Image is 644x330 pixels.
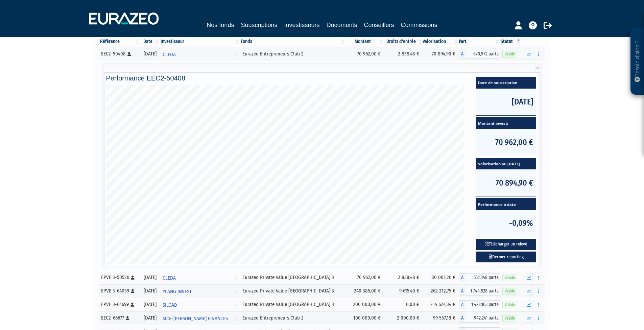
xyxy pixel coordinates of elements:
a: Investisseurs [284,20,319,30]
a: YLANG INVEST [160,284,240,298]
th: Valorisation: activer pour trier la colonne par ordre croissant [423,36,459,47]
span: A [459,287,466,296]
i: Voir l'investisseur [235,312,237,325]
td: 200 000,00 € [346,298,384,311]
th: Statut : activer pour trier la colonne par ordre d&eacute;croissant [500,36,522,47]
div: A - Eurazeo Private Value Europe 3 [459,300,500,309]
td: 214 624,34 € [423,298,459,311]
span: 1 428,163 parts [466,300,500,309]
span: Valide [502,302,517,308]
span: Valide [502,315,517,322]
div: [DATE] [143,314,157,322]
th: Droits d'entrée: activer pour trier la colonne par ordre croissant [384,36,423,47]
div: EEC2-66677 [101,314,138,322]
button: Télécharger un relevé [476,239,536,250]
span: Montant investi [476,118,536,129]
td: 70 894,90 € [423,47,459,61]
th: Montant: activer pour trier la colonne par ordre croissant [346,36,384,47]
span: CLEDA [163,48,176,61]
td: 70 962,00 € [346,47,384,61]
span: [DATE] [476,89,536,115]
i: [Français] Personne physique [126,316,129,320]
div: [DATE] [143,287,157,294]
span: A [459,50,466,58]
p: Besoin d'aide ? [634,31,641,92]
span: 532,348 parts [466,273,500,282]
span: Date de souscription [476,77,536,89]
div: Eurazeo Entrepreneurs Club 2 [242,50,343,57]
span: Valorisation au [DATE] [476,158,536,170]
i: Voir l'investisseur [235,299,237,311]
td: 9 615,40 € [384,284,423,298]
td: 262 212,75 € [423,284,459,298]
td: 240 385,00 € [346,284,384,298]
a: Commissions [401,20,437,30]
span: 70 894,90 € [476,169,536,196]
i: Voir l'investisseur [235,48,237,61]
span: SILOAD [163,299,177,311]
i: [Français] Personne physique [127,52,131,56]
i: [Français] Personne physique [131,276,135,280]
a: Documents [327,20,357,30]
a: Nos fonds [207,20,234,30]
td: 100 000,00 € [346,311,384,325]
span: 942,241 parts [466,314,500,323]
img: 1732889491-logotype_eurazeo_blanc_rvb.png [89,13,159,25]
span: A [459,314,466,323]
span: 70 962,00 € [476,129,536,156]
span: MCF-[PERSON_NAME] FINANCES [163,312,228,325]
a: CLEDA [160,47,240,61]
span: -0,09% [476,210,536,237]
span: Valide [502,51,517,57]
div: [DATE] [143,50,157,57]
a: MCF-[PERSON_NAME] FINANCES [160,311,240,325]
th: Date: activer pour trier la colonne par ordre croissant [140,36,160,47]
a: CLEDA [160,271,240,284]
span: A [459,273,466,282]
div: Eurazeo Entrepreneurs Club 2 [242,314,343,322]
div: A - Eurazeo Private Value Europe 3 [459,287,500,296]
a: Souscriptions [241,20,277,31]
i: Voir l'investisseur [235,272,237,284]
div: A - Eurazeo Entrepreneurs Club 2 [459,50,500,58]
div: A - Eurazeo Private Value Europe 3 [459,273,500,282]
a: SILOAD [160,298,240,311]
span: 670,972 parts [466,50,500,58]
div: Eurazeo Private Value [GEOGRAPHIC_DATA] 3 [242,274,343,281]
span: Valide [502,275,517,281]
i: Voir l'investisseur [235,285,237,298]
span: Valide [502,288,517,294]
span: Performance à date [476,198,536,210]
td: 99 557,18 € [423,311,459,325]
div: EPVE 3-50526 [101,274,138,281]
td: 2 838,48 € [384,47,423,61]
div: EEC2-50408 [101,50,138,57]
i: [Français] Personne physique [131,289,135,293]
td: 2 000,00 € [384,311,423,325]
div: Eurazeo Private Value [GEOGRAPHIC_DATA] 3 [242,301,343,308]
span: CLEDA [163,272,176,284]
th: Référence : activer pour trier la colonne par ordre croissant [99,36,141,47]
td: 0,00 € [384,298,423,311]
div: A - Eurazeo Entrepreneurs Club 2 [459,314,500,323]
span: 1 744,828 parts [466,287,500,296]
span: A [459,300,466,309]
td: 70 962,00 € [346,271,384,284]
th: Part: activer pour trier la colonne par ordre croissant [459,36,500,47]
a: Conseillers [364,20,394,30]
div: [DATE] [143,274,157,281]
td: 2 838,48 € [384,271,423,284]
th: Fonds: activer pour trier la colonne par ordre croissant [240,36,346,47]
a: Dernier reporting [476,252,536,263]
i: [Français] Personne physique [130,303,134,307]
td: 80 001,26 € [423,271,459,284]
h4: Performance EEC2-50408 [106,74,538,82]
div: EPVE 3-64059 [101,287,138,294]
div: Eurazeo Private Value [GEOGRAPHIC_DATA] 3 [242,287,343,294]
div: [DATE] [143,301,157,308]
th: Investisseur: activer pour trier la colonne par ordre croissant [160,36,240,47]
span: YLANG INVEST [163,285,192,298]
div: EPVE 3-64699 [101,301,138,308]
